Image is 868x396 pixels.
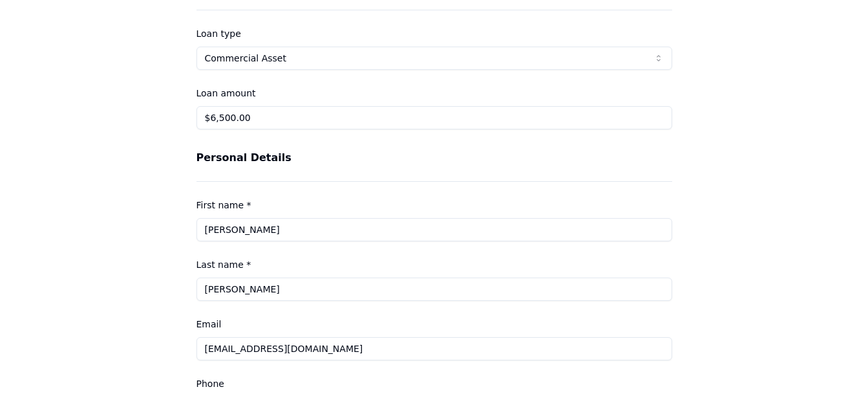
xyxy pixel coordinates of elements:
[196,200,251,210] label: First name *
[196,28,241,39] label: Loan type
[196,88,256,98] label: Loan amount
[196,259,251,270] label: Last name *
[196,319,222,329] label: Email
[196,106,672,129] input: $
[196,150,672,166] h3: Personal Details
[196,379,224,389] label: Phone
